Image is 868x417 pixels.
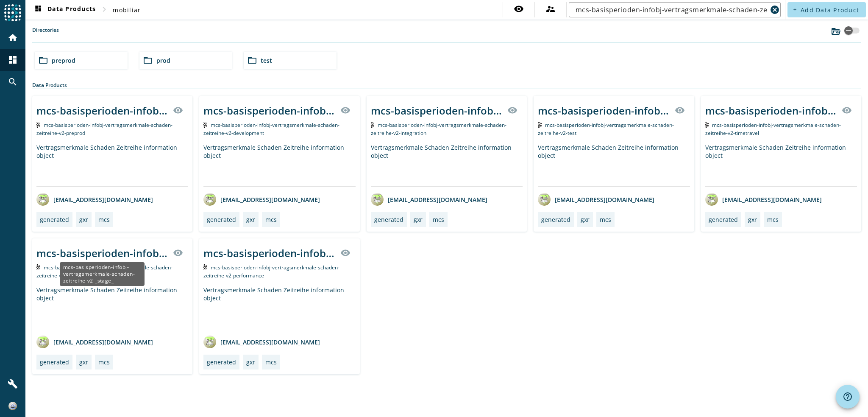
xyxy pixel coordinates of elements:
[36,336,49,348] img: avatar
[203,264,339,279] span: Kafka Topic: mcs-basisperioden-infobj-vertragsmerkmale-schaden-zeitreihe-v2-performance
[40,358,69,366] div: generated
[36,336,153,348] div: [EMAIL_ADDRESS][DOMAIN_NAME]
[173,105,183,115] mat-icon: visibility
[203,193,320,206] div: [EMAIL_ADDRESS][DOMAIN_NAME]
[538,121,674,137] span: Kafka Topic: mcs-basisperioden-infobj-vertragsmerkmale-schaden-zeitreihe-v2-test
[261,56,272,64] span: test
[113,6,141,14] span: mobiliar
[30,2,99,17] button: Data Products
[207,358,236,366] div: generated
[433,215,444,224] div: mcs
[8,33,18,43] mat-icon: home
[38,55,48,65] mat-icon: folder_open
[705,193,822,206] div: [EMAIL_ADDRESS][DOMAIN_NAME]
[705,143,857,186] div: Vertragsmerkmale Schaden Zeitreihe information object
[203,286,355,329] div: Vertragsmerkmale Schaden Zeitreihe information object
[246,215,255,224] div: gxr
[541,215,570,224] div: generated
[787,2,866,17] button: Add Data Product
[98,358,110,366] div: mcs
[52,56,75,64] span: preprod
[843,392,853,402] mat-icon: help_outline
[705,121,841,137] span: Kafka Topic: mcs-basisperioden-infobj-vertragsmerkmale-schaden-zeitreihe-v2-timetravel
[371,121,507,137] span: Kafka Topic: mcs-basisperioden-infobj-vertragsmerkmale-schaden-zeitreihe-v2-integration
[33,5,43,15] mat-icon: dashboard
[770,5,780,15] mat-icon: cancel
[203,122,207,128] img: Kafka Topic: mcs-basisperioden-infobj-vertragsmerkmale-schaden-zeitreihe-v2-development
[265,215,277,224] div: mcs
[414,215,423,224] div: gxr
[40,215,69,224] div: generated
[8,77,18,87] mat-icon: search
[538,122,542,128] img: Kafka Topic: mcs-basisperioden-infobj-vertragsmerkmale-schaden-zeitreihe-v2-test
[143,55,153,65] mat-icon: folder_open
[36,193,153,206] div: [EMAIL_ADDRESS][DOMAIN_NAME]
[173,248,183,258] mat-icon: visibility
[371,122,375,128] img: Kafka Topic: mcs-basisperioden-infobj-vertragsmerkmale-schaden-zeitreihe-v2-integration
[203,336,320,348] div: [EMAIL_ADDRESS][DOMAIN_NAME]
[247,55,257,65] mat-icon: folder_open
[203,193,216,206] img: avatar
[246,358,255,366] div: gxr
[265,358,277,366] div: mcs
[79,358,88,366] div: gxr
[8,402,17,410] img: 4630c00465cddc62c5e0d48377b6cd43
[576,5,767,15] input: Search (% or * for wildcards)
[203,121,339,137] span: Kafka Topic: mcs-basisperioden-infobj-vertragsmerkmale-schaden-zeitreihe-v2-development
[371,104,502,118] div: mcs-basisperioden-infobj-vertragsmerkmale-schaden-zeitreihe-v2-_stage_
[98,215,110,224] div: mcs
[36,286,188,329] div: Vertragsmerkmale Schaden Zeitreihe information object
[793,7,797,12] mat-icon: add
[36,246,168,260] div: mcs-basisperioden-infobj-vertragsmerkmale-schaden-zeitreihe-v2-_stage_
[675,105,685,115] mat-icon: visibility
[207,215,236,224] div: generated
[538,193,551,206] img: avatar
[371,193,384,206] img: avatar
[600,215,611,224] div: mcs
[203,104,335,118] div: mcs-basisperioden-infobj-vertragsmerkmale-schaden-zeitreihe-v2-_stage_
[769,4,781,16] button: Clear
[538,193,654,206] div: [EMAIL_ADDRESS][DOMAIN_NAME]
[32,81,861,89] div: Data Products
[60,262,145,286] div: mcs-basisperioden-infobj-vertragsmerkmale-schaden-zeitreihe-v2-_stage_
[36,264,40,270] img: Kafka Topic: mcs-basisperioden-infobj-vertragsmerkmale-schaden-zeitreihe-v2-prod
[8,379,18,389] mat-icon: build
[36,193,49,206] img: avatar
[507,105,517,115] mat-icon: visibility
[36,264,172,279] span: Kafka Topic: mcs-basisperioden-infobj-vertragsmerkmale-schaden-zeitreihe-v2-prod
[203,246,335,260] div: mcs-basisperioden-infobj-vertragsmerkmale-schaden-zeitreihe-v2-_stage_
[340,105,351,115] mat-icon: visibility
[33,5,96,15] span: Data Products
[99,4,109,14] mat-icon: chevron_right
[842,105,852,115] mat-icon: visibility
[801,6,859,14] span: Add Data Product
[36,121,172,137] span: Kafka Topic: mcs-basisperioden-infobj-vertragsmerkmale-schaden-zeitreihe-v2-preprod
[36,143,188,186] div: Vertragsmerkmale Schaden Zeitreihe information object
[538,143,690,186] div: Vertragsmerkmale Schaden Zeitreihe information object
[581,215,590,224] div: gxr
[32,26,59,42] label: Directories
[371,143,523,186] div: Vertragsmerkmale Schaden Zeitreihe information object
[4,4,21,21] img: spoud-logo.svg
[203,336,216,348] img: avatar
[8,55,18,65] mat-icon: dashboard
[705,193,718,206] img: avatar
[109,2,144,17] button: mobiliar
[748,215,757,224] div: gxr
[538,104,669,118] div: mcs-basisperioden-infobj-vertragsmerkmale-schaden-zeitreihe-v2-_stage_
[203,264,207,270] img: Kafka Topic: mcs-basisperioden-infobj-vertragsmerkmale-schaden-zeitreihe-v2-performance
[203,143,355,186] div: Vertragsmerkmale Schaden Zeitreihe information object
[705,104,837,118] div: mcs-basisperioden-infobj-vertragsmerkmale-schaden-zeitreihe-v2-_stage_
[545,4,556,14] mat-icon: supervisor_account
[36,104,168,118] div: mcs-basisperioden-infobj-vertragsmerkmale-schaden-zeitreihe-v2-_stage_
[156,56,170,64] span: prod
[767,215,779,224] div: mcs
[709,215,738,224] div: generated
[340,248,351,258] mat-icon: visibility
[374,215,403,224] div: generated
[705,122,709,128] img: Kafka Topic: mcs-basisperioden-infobj-vertragsmerkmale-schaden-zeitreihe-v2-timetravel
[79,215,88,224] div: gxr
[371,193,487,206] div: [EMAIL_ADDRESS][DOMAIN_NAME]
[514,4,524,14] mat-icon: visibility
[36,122,40,128] img: Kafka Topic: mcs-basisperioden-infobj-vertragsmerkmale-schaden-zeitreihe-v2-preprod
